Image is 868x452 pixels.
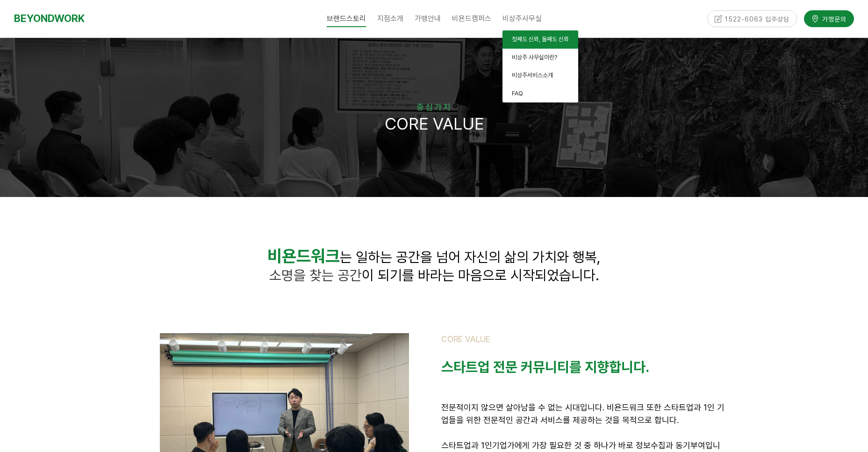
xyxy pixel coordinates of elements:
a: 첫째도 신뢰, 둘째도 신뢰 [502,30,578,49]
strong: 업 전문 커 [478,358,533,375]
span: 지점소개 [377,14,403,23]
span: 소명을 찾는 공간 [269,267,362,284]
span: 첫째도 신뢰, 둘째도 신뢰 [512,36,569,43]
a: 비욘드캠퍼스 [446,7,497,30]
a: 비상주사무실 [497,7,547,30]
a: 비상주 사무실이란? [502,49,578,67]
span: 가맹안내 [415,14,441,23]
span: 중심가치 [416,102,452,112]
span: 비상주 사무실이란? [512,54,557,61]
span: 비욘드캠퍼스 [452,14,491,23]
span: 비상주서비스소개 [512,72,553,79]
a: 브랜드스토리 [321,7,372,30]
span: 비상주사무실 [502,14,542,23]
span: CORE VALUE [441,334,490,344]
span: 는 일하는 공간을 넘어 자신의 삶의 가치와 행복, [340,248,601,265]
a: BEYONDWORK [14,10,85,27]
strong: 뮤니티를 지향합니다. [533,358,649,375]
a: 비상주서비스소개 [502,66,578,85]
span: FAQ [512,90,523,97]
span: CORE [384,114,428,134]
strong: 비욘드워크 [267,246,340,266]
a: FAQ [502,85,578,103]
a: 지점소개 [372,7,409,30]
span: 이 되기를 바라는 마음으로 시작되었습니다. [269,267,599,284]
span: 브랜드스토리 [327,10,366,27]
span: VALUE [432,114,484,134]
span: 전문적이지 않으면 살아남을 수 없는 시대입니다. 비욘드워크 또한 스타트업과 1인 기업들을 위한 전문적인 공간과 서비스를 제공하는 것을 목적으로 합니다. [441,402,725,425]
strong: 스타트 [441,358,478,375]
span: 가맹문의 [819,13,846,22]
a: 가맹문의 [804,9,854,26]
a: 가맹안내 [409,7,446,30]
